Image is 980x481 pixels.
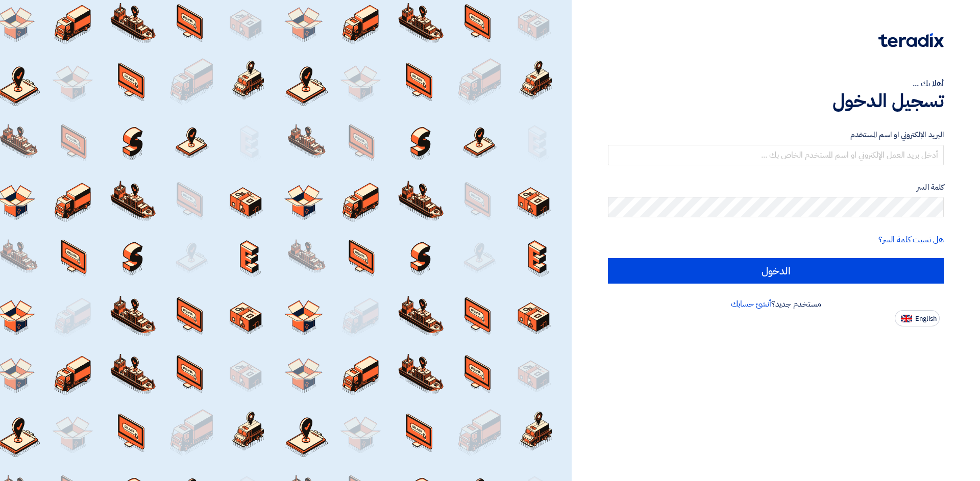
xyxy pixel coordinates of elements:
img: en-US.png [901,315,912,322]
h1: تسجيل الدخول [608,90,944,112]
button: English [895,310,940,326]
input: الدخول [608,258,944,284]
a: أنشئ حسابك [731,298,771,310]
div: مستخدم جديد؟ [608,298,944,310]
div: أهلا بك ... [608,78,944,90]
label: البريد الإلكتروني او اسم المستخدم [608,129,944,141]
span: English [915,315,937,322]
label: كلمة السر [608,182,944,193]
input: أدخل بريد العمل الإلكتروني او اسم المستخدم الخاص بك ... [608,145,944,165]
img: Teradix logo [878,33,944,47]
a: هل نسيت كلمة السر؟ [878,234,944,246]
